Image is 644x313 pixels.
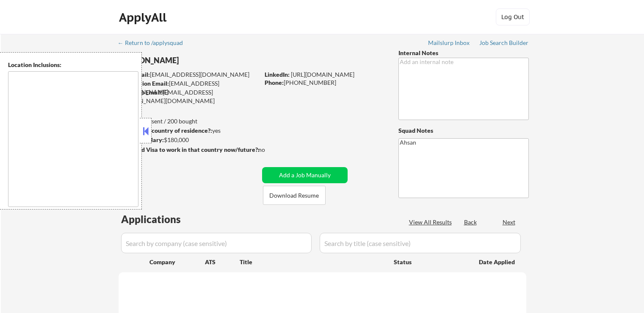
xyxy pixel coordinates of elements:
div: Squad Notes [398,126,529,135]
div: [EMAIL_ADDRESS][DOMAIN_NAME] [119,70,259,79]
a: Mailslurp Inbox [428,39,470,48]
strong: Can work in country of residence?: [118,127,212,134]
div: Applications [121,214,205,224]
div: Location Inclusions: [8,61,138,69]
div: Job Search Builder [479,40,529,46]
div: Company [149,258,205,266]
div: no [258,145,282,154]
div: Next [503,218,516,226]
div: $180,000 [118,136,259,144]
div: Back [464,218,478,226]
div: ← Return to /applysquad [118,40,191,46]
button: Download Resume [263,186,326,205]
input: Search by company (case sensitive) [121,233,312,253]
div: Status [394,254,467,269]
div: [PERSON_NAME] [119,55,293,66]
a: ← Return to /applysquad [118,39,191,48]
strong: LinkedIn: [265,71,290,78]
a: [URL][DOMAIN_NAME] [291,71,354,78]
div: [EMAIL_ADDRESS][PERSON_NAME][DOMAIN_NAME] [119,88,259,105]
div: [EMAIL_ADDRESS][DOMAIN_NAME] [119,79,259,96]
div: View All Results [409,218,454,226]
div: Internal Notes [398,49,529,57]
strong: Phone: [265,79,284,86]
button: Add a Job Manually [262,167,348,183]
strong: Will need Visa to work in that country now/future?: [119,146,260,153]
div: ApplyAll [119,10,169,25]
div: 175 sent / 200 bought [118,117,259,126]
div: ATS [205,258,240,266]
div: Title [240,258,386,266]
div: yes [118,126,257,135]
div: [PHONE_NUMBER] [265,78,384,87]
button: Log Out [496,8,530,25]
div: Date Applied [479,258,516,266]
div: Mailslurp Inbox [428,40,470,46]
input: Search by title (case sensitive) [320,233,521,253]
